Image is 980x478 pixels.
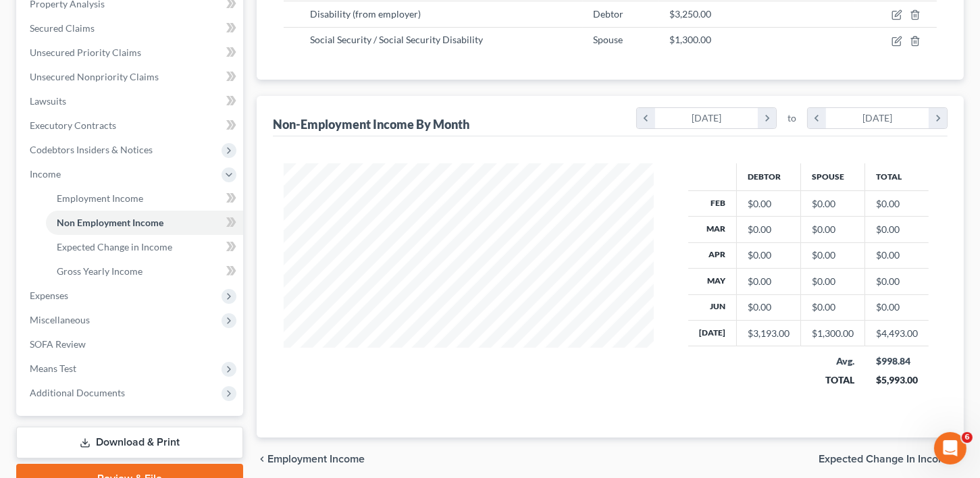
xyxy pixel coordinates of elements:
[788,111,796,125] span: to
[819,454,953,464] span: Expected Change in Income
[30,71,159,82] span: Unsecured Nonpriority Claims
[19,41,243,65] a: Unsecured Priority Claims
[30,144,153,155] span: Codebtors Insiders & Notices
[637,108,655,128] i: chevron_left
[30,47,141,58] span: Unsecured Priority Claims
[594,8,624,20] span: Debtor
[801,163,865,190] th: Spouse
[812,197,854,211] div: $0.00
[865,242,929,268] td: $0.00
[19,16,243,41] a: Secured Claims
[669,8,711,20] span: $3,250.00
[688,321,737,346] th: [DATE]
[30,120,116,131] span: Executory Contracts
[865,294,929,320] td: $0.00
[30,387,125,398] span: Additional Documents
[865,190,929,216] td: $0.00
[865,321,929,346] td: $4,493.00
[748,223,790,236] div: $0.00
[57,192,143,204] span: Employment Income
[669,34,711,45] span: $1,300.00
[57,241,172,253] span: Expected Change in Income
[594,34,623,45] span: Spouse
[30,22,95,34] span: Secured Claims
[30,363,76,374] span: Means Test
[812,327,854,340] div: $1,300.00
[812,373,854,387] div: TOTAL
[748,275,790,288] div: $0.00
[748,327,790,340] div: $3,193.00
[19,332,243,356] a: SOFA Review
[688,217,737,242] th: Mar
[688,294,737,320] th: Jun
[310,8,421,20] span: Disability (from employer)
[30,314,90,325] span: Miscellaneous
[257,454,365,464] button: chevron_left Employment Income
[865,217,929,242] td: $0.00
[812,248,854,262] div: $0.00
[46,235,243,259] a: Expected Change in Income
[688,190,737,216] th: Feb
[876,373,919,387] div: $5,993.00
[688,242,737,268] th: Apr
[267,454,365,464] span: Employment Income
[865,163,929,190] th: Total
[876,354,919,368] div: $998.84
[748,197,790,211] div: $0.00
[688,269,737,294] th: May
[30,338,86,350] span: SOFA Review
[812,354,854,368] div: Avg.
[46,186,243,211] a: Employment Income
[655,108,758,128] div: [DATE]
[962,432,973,443] span: 6
[758,108,776,128] i: chevron_right
[934,432,966,464] iframe: Intercom live chat
[19,113,243,138] a: Executory Contracts
[30,95,66,107] span: Lawsuits
[257,454,267,464] i: chevron_left
[57,265,143,277] span: Gross Yearly Income
[19,65,243,89] a: Unsecured Nonpriority Claims
[819,454,964,464] button: Expected Change in Income chevron_right
[46,211,243,235] a: Non Employment Income
[30,168,61,180] span: Income
[748,300,790,314] div: $0.00
[929,108,947,128] i: chevron_right
[19,89,243,113] a: Lawsuits
[30,290,68,301] span: Expenses
[812,223,854,236] div: $0.00
[46,259,243,284] a: Gross Yearly Income
[16,427,243,458] a: Download & Print
[273,116,469,132] div: Non-Employment Income By Month
[865,269,929,294] td: $0.00
[812,300,854,314] div: $0.00
[57,217,163,228] span: Non Employment Income
[748,248,790,262] div: $0.00
[310,34,483,45] span: Social Security / Social Security Disability
[808,108,826,128] i: chevron_left
[826,108,929,128] div: [DATE]
[737,163,801,190] th: Debtor
[812,275,854,288] div: $0.00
